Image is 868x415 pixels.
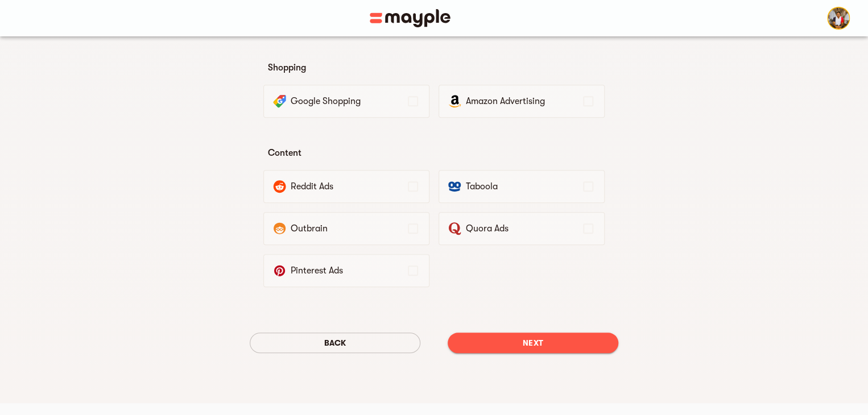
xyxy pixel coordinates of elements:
p: Taboola [466,180,581,193]
div: Outbrain [263,212,429,245]
div: Reddit Ads [263,170,429,203]
div: Taboola [439,170,605,203]
p: Reddit Ads [291,180,406,193]
img: Main logo [370,9,451,27]
button: Back [250,333,420,353]
p: Amazon Advertising [466,94,581,108]
div: Google Shopping [263,85,429,118]
img: Qn5QDd9LQAK4mkHYlGZS [827,7,850,30]
h6: Shopping [263,60,605,76]
span: Back [259,336,411,350]
p: Outbrain [291,222,406,235]
h6: Content [263,145,605,161]
div: Amazon Advertising [439,85,605,118]
span: Next [457,336,609,350]
p: Google Shopping [291,94,406,108]
p: Pinterest Ads [291,264,406,277]
p: Quora Ads [466,222,581,235]
div: Pinterest Ads [263,254,429,287]
div: Quora Ads [439,212,605,245]
button: Next [448,333,618,353]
